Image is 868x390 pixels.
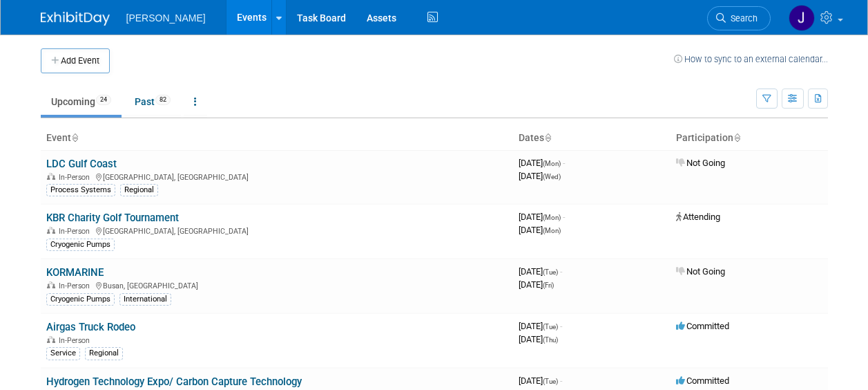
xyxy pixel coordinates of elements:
[543,268,558,276] span: (Tue)
[46,375,302,388] a: Hydrogen Technology Expo/ Carbon Capture Technology
[543,281,554,289] span: (Fri)
[519,225,561,235] span: [DATE]
[71,132,78,143] a: Sort by Event Name
[563,158,565,168] span: -
[96,95,111,105] span: 24
[41,48,110,73] button: Add Event
[59,281,94,290] span: In-Person
[155,95,171,105] span: 82
[46,158,117,170] a: LDC Gulf Coast
[46,225,508,236] div: [GEOGRAPHIC_DATA], [GEOGRAPHIC_DATA]
[543,160,561,167] span: (Mon)
[563,212,565,222] span: -
[120,184,158,196] div: Regional
[124,89,181,115] a: Past82
[41,89,122,115] a: Upcoming24
[46,321,135,333] a: Airgas Truck Rodeo
[46,171,508,182] div: [GEOGRAPHIC_DATA], [GEOGRAPHIC_DATA]
[519,171,561,181] span: [DATE]
[41,127,513,150] th: Event
[47,227,55,234] img: In-Person Event
[85,347,123,360] div: Regional
[560,266,562,277] span: -
[543,227,561,234] span: (Mon)
[126,12,206,24] span: [PERSON_NAME]
[47,173,55,180] img: In-Person Event
[676,158,725,168] span: Not Going
[544,132,551,143] a: Sort by Start Date
[676,375,729,386] span: Committed
[560,321,562,331] span: -
[726,13,758,24] span: Search
[59,227,94,236] span: In-Person
[543,378,558,385] span: (Tue)
[676,266,725,277] span: Not Going
[676,212,720,222] span: Attending
[519,334,558,344] span: [DATE]
[519,375,562,386] span: [DATE]
[671,127,828,150] th: Participation
[46,279,508,290] div: Busan, [GEOGRAPHIC_DATA]
[46,347,80,360] div: Service
[543,214,561,221] span: (Mon)
[46,293,115,306] div: Cryogenic Pumps
[519,212,565,222] span: [DATE]
[519,266,562,277] span: [DATE]
[543,173,561,180] span: (Wed)
[119,293,171,306] div: International
[789,5,815,31] img: Jennifer Cheatham
[47,281,55,288] img: In-Person Event
[59,336,94,345] span: In-Person
[560,375,562,386] span: -
[543,323,558,331] span: (Tue)
[707,6,771,30] a: Search
[543,336,558,344] span: (Thu)
[519,158,565,168] span: [DATE]
[513,127,671,150] th: Dates
[733,132,740,143] a: Sort by Participation Type
[59,173,94,182] span: In-Person
[46,239,115,251] div: Cryogenic Pumps
[674,54,828,64] a: How to sync to an external calendar...
[47,336,55,343] img: In-Person Event
[519,321,562,331] span: [DATE]
[519,279,554,290] span: [DATE]
[676,321,729,331] span: Committed
[41,12,110,26] img: ExhibitDay
[46,212,179,224] a: KBR Charity Golf Tournament
[46,266,104,279] a: KORMARINE
[46,184,115,196] div: Process Systems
